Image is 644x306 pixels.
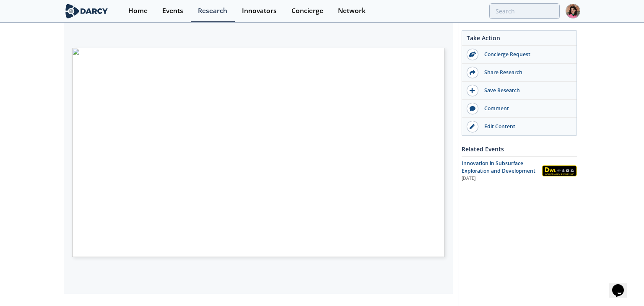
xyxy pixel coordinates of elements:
[478,87,572,94] div: Save Research
[291,8,323,14] div: Concierge
[242,8,277,14] div: Innovators
[478,105,572,112] div: Comment
[478,51,572,58] div: Concierge Request
[462,34,576,46] div: Take Action
[609,272,636,298] iframe: chat widget
[64,4,109,18] img: logo-wide.svg
[542,165,577,176] img: Diversified Well Logging
[162,8,183,14] div: Events
[462,175,536,182] div: [DATE]
[198,8,227,14] div: Research
[478,69,572,76] div: Share Research
[566,4,580,18] img: Profile
[128,8,148,14] div: Home
[478,123,572,130] div: Edit Content
[489,3,560,19] input: Advanced Search
[462,118,576,135] a: Edit Content
[462,142,577,156] div: Related Events
[462,160,577,182] a: Innovation in Subsurface Exploration and Development [DATE] Diversified Well Logging
[338,8,366,14] div: Network
[462,160,535,174] span: Innovation in Subsurface Exploration and Development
